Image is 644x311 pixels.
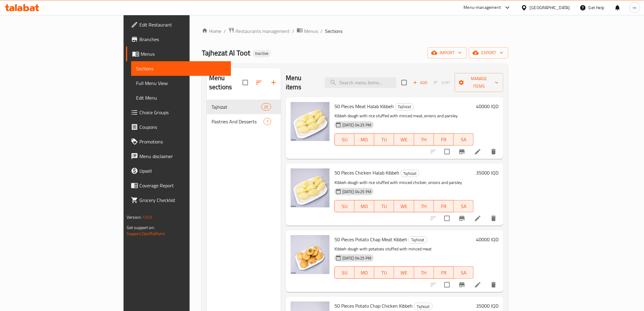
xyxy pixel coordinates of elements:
[374,200,394,212] button: TU
[253,51,271,56] span: Inactive
[261,103,271,111] div: items
[455,211,469,226] button: Branch-specific-item
[377,202,392,211] span: TU
[434,200,454,212] button: FR
[436,135,451,144] span: FR
[131,90,231,105] a: Edit Menu
[139,21,226,28] span: Edit Restaurant
[414,303,432,310] span: Tajhizat
[252,75,266,90] span: Sort sections
[464,4,501,11] div: Menu-management
[139,182,226,189] span: Coverage Report
[136,80,226,87] span: Full Menu View
[292,27,294,35] li: /
[334,235,407,244] span: 50 Pieces Potato Chap Meat Kibbeh
[139,109,226,116] span: Choice Groups
[334,301,413,310] span: 50 Pieces Potato Chap Chicken Kibbeh
[325,27,342,35] span: Sections
[264,118,271,125] div: items
[126,193,231,207] a: Grocery Checklist
[408,236,427,244] div: Tajhizat
[428,47,467,58] button: import
[127,213,142,221] span: Version:
[139,138,226,145] span: Promotions
[139,167,226,175] span: Upsell
[486,144,501,159] button: delete
[142,213,152,221] span: 1.0.0
[291,235,330,274] img: 50 Pieces Potato Chap Meat Kibbeh
[434,133,454,146] button: FR
[126,17,231,32] a: Edit Restaurant
[127,224,155,231] span: Get support on:
[411,78,430,87] span: Add item
[394,200,414,212] button: WE
[474,49,503,57] span: export
[239,76,252,89] span: Select all sections
[486,211,501,226] button: delete
[126,32,231,47] a: Branches
[432,49,462,57] span: import
[486,277,501,292] button: delete
[476,102,499,111] h6: 40000 IQD
[430,78,455,87] span: Select section first
[374,267,394,279] button: TU
[139,153,226,160] span: Menu disclaimer
[126,164,231,178] a: Upsell
[455,73,503,92] button: Manage items
[397,135,411,144] span: WE
[228,27,290,35] a: Restaurants management
[476,235,499,244] h6: 40000 IQD
[395,103,414,110] span: Tajhizat
[136,94,226,101] span: Edit Menu
[377,268,392,277] span: TU
[236,27,290,35] span: Restaurants management
[207,97,281,131] nav: Menu sections
[441,145,453,158] span: Select to update
[212,118,264,125] span: Pastries And Desserts
[474,148,481,155] a: Edit menu item
[266,75,281,90] button: Add section
[417,202,432,211] span: TH
[139,36,226,43] span: Branches
[131,61,231,76] a: Sections
[337,202,352,211] span: SU
[139,196,226,204] span: Grocery Checklist
[454,267,474,279] button: SA
[126,105,231,120] a: Choice Groups
[434,267,454,279] button: FR
[139,123,226,131] span: Coupons
[253,50,271,57] div: Inactive
[412,79,429,86] span: Add
[286,73,317,92] h2: Menu items
[334,245,474,253] p: Kibbeh dough with potatoes stuffed with minced meat
[141,50,226,58] span: Menus
[126,134,231,149] a: Promotions
[131,76,231,90] a: Full Menu View
[334,133,355,146] button: SU
[334,112,474,120] p: Kibbeh dough with rice stuffed with minced meat, onions and parsley
[436,202,451,211] span: FR
[436,268,451,277] span: FR
[297,27,318,35] a: Menus
[414,267,434,279] button: TH
[126,47,231,61] a: Menus
[136,65,226,72] span: Sections
[530,4,570,11] div: [GEOGRAPHIC_DATA]
[454,200,474,212] button: SA
[401,170,419,177] span: Tajhizat
[455,144,469,159] button: Branch-specific-item
[126,149,231,164] a: Menu disclaimer
[325,77,397,88] input: search
[212,103,261,111] div: Tajhizat
[355,133,374,146] button: MO
[460,75,499,90] span: Manage items
[441,212,453,225] span: Select to update
[264,119,271,125] span: 7
[414,133,434,146] button: TH
[304,27,318,35] span: Menus
[474,281,481,288] a: Edit menu item
[291,102,330,141] img: 50 Pieces Meat Halab Kibbeh
[456,268,471,277] span: SA
[340,122,374,128] span: [DATE] 04:25 PM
